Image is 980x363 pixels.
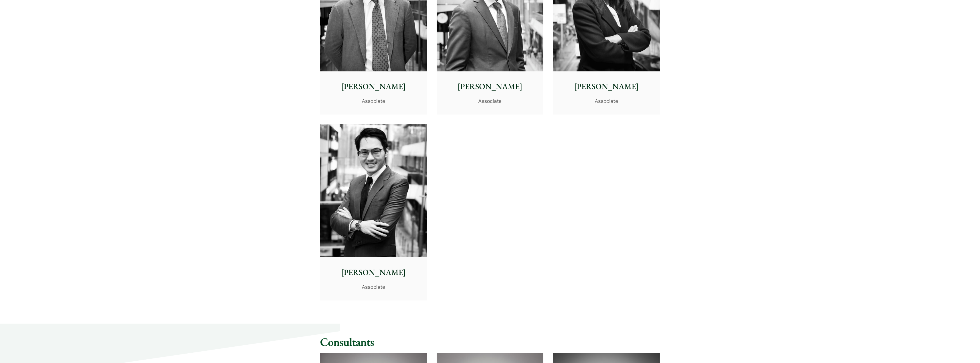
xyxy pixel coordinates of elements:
p: Associate [325,283,422,291]
a: [PERSON_NAME] Associate [320,124,427,301]
p: Associate [441,97,539,105]
p: Associate [558,97,655,105]
p: [PERSON_NAME] [325,266,422,278]
p: [PERSON_NAME] [441,81,539,93]
p: [PERSON_NAME] [558,81,655,93]
h2: Consultants [320,335,660,349]
p: Associate [325,97,422,105]
p: [PERSON_NAME] [325,81,422,93]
